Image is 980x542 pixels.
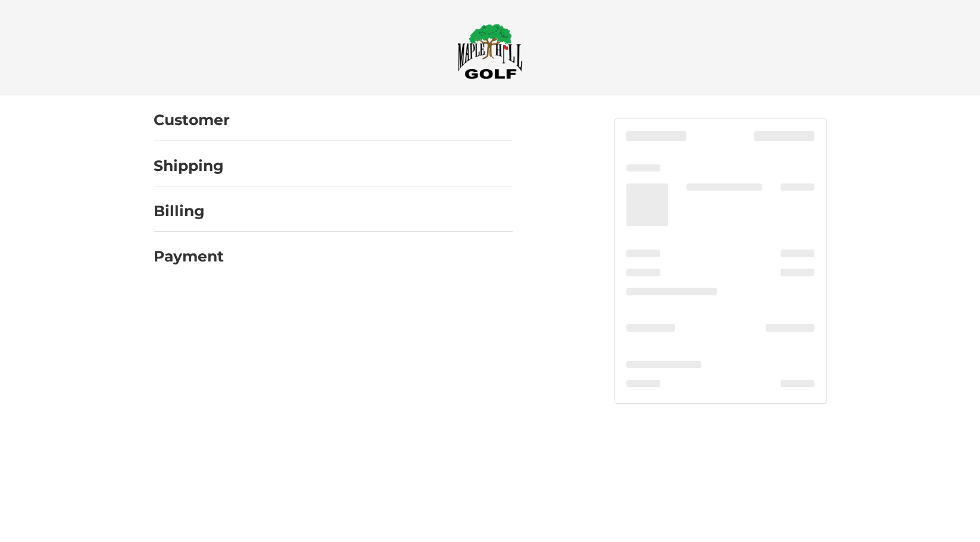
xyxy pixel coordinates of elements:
h2: Billing [154,202,223,220]
iframe: Google Customer Reviews [882,510,980,542]
h2: Customer [154,111,230,129]
iframe: Gorgias live chat messenger [12,491,142,530]
h2: Shipping [154,157,224,175]
h2: Payment [154,247,224,266]
img: Maple Hill Golf [457,23,523,79]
